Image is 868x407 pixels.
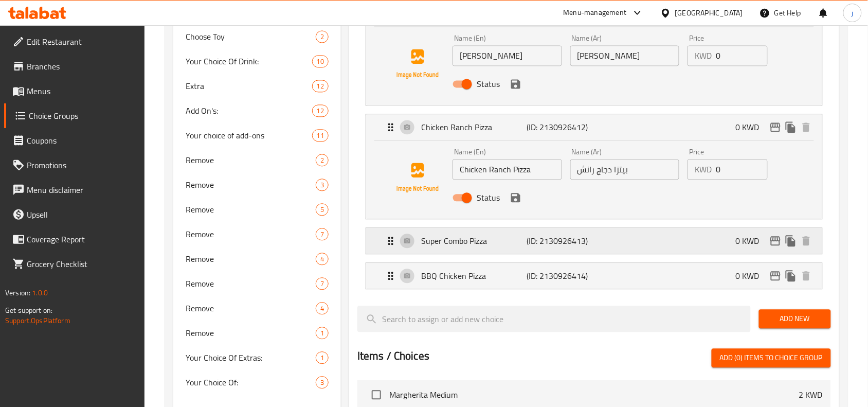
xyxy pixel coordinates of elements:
[186,129,312,141] span: Your choice of add-ons
[695,49,712,62] p: KWD
[736,235,768,247] p: 0 KWD
[173,246,341,271] div: Remove4
[768,119,783,135] button: edit
[799,388,823,401] p: 2 KWD
[173,345,341,370] div: Your Choice Of Extras:1
[316,279,328,289] span: 7
[27,233,137,245] span: Coverage Report
[357,258,831,293] li: Expand
[453,159,562,180] input: Enter name En
[357,348,429,364] h2: Items / Choices
[716,45,767,66] input: Please enter price
[783,233,799,249] button: duplicate
[313,106,328,116] span: 12
[316,351,329,364] div: Choices
[27,184,137,196] span: Menu disclaimer
[570,45,680,66] input: Enter name Ar
[27,134,137,147] span: Coupons
[312,129,329,141] div: Choices
[508,190,523,205] button: save
[186,351,316,364] span: Your Choice Of Extras:
[570,159,680,180] input: Enter name Ar
[186,253,316,265] span: Remove
[712,348,831,367] button: Add (0) items to choice group
[186,154,316,166] span: Remove
[316,203,329,216] div: Choices
[29,110,137,122] span: Choice Groups
[4,79,145,103] a: Menus
[759,309,831,328] button: Add New
[27,159,137,171] span: Promotions
[173,49,341,74] div: Your Choice Of Drink:10
[186,179,316,191] span: Remove
[4,103,145,128] a: Choice Groups
[316,228,329,240] div: Choices
[783,268,799,284] button: duplicate
[186,228,316,240] span: Remove
[5,314,70,327] a: Support.OpsPlatform
[173,148,341,172] div: Remove2
[173,321,341,345] div: Remove1
[316,253,329,265] div: Choices
[316,304,328,313] span: 4
[32,286,48,299] span: 1.0.0
[4,227,145,252] a: Coverage Report
[5,304,52,317] span: Get support on:
[186,30,316,43] span: Choose Toy
[316,30,329,43] div: Choices
[316,353,328,363] span: 1
[527,270,597,282] p: (ID: 2130926414)
[316,229,328,239] span: 7
[389,388,799,401] span: Margherita Medium
[173,222,341,246] div: Remove7
[316,154,329,166] div: Choices
[316,32,328,42] span: 2
[5,286,30,299] span: Version:
[186,376,316,388] span: Your Choice Of:
[4,252,145,276] a: Grocery Checklist
[508,76,523,92] button: save
[4,54,145,79] a: Branches
[366,263,822,289] div: Expand
[173,296,341,321] div: Remove4
[316,155,328,165] span: 2
[313,131,328,140] span: 11
[799,233,814,249] button: delete
[173,172,341,197] div: Remove3
[477,191,500,204] span: Status
[366,114,822,140] div: Expand
[4,202,145,227] a: Upsell
[783,119,799,135] button: duplicate
[385,31,450,97] img: Margherita Pizza
[27,60,137,73] span: Branches
[173,98,341,123] div: Add On's:12
[312,55,329,67] div: Choices
[173,24,341,49] div: Choose Toy2
[316,254,328,264] span: 4
[316,180,328,190] span: 3
[4,29,145,54] a: Edit Restaurant
[767,312,823,325] span: Add New
[527,121,597,133] p: (ID: 2130926412)
[421,270,527,282] p: BBQ Chicken Pizza
[312,104,329,117] div: Choices
[4,128,145,153] a: Coupons
[173,123,341,148] div: Your choice of add-ons11
[186,277,316,290] span: Remove
[527,235,597,247] p: (ID: 2130926413)
[316,327,329,339] div: Choices
[313,57,328,66] span: 10
[316,378,328,387] span: 3
[173,370,341,395] div: Your Choice Of:3
[313,81,328,91] span: 12
[799,119,814,135] button: delete
[716,159,767,180] input: Please enter price
[27,36,137,48] span: Edit Restaurant
[453,45,562,66] input: Enter name En
[316,179,329,191] div: Choices
[27,208,137,221] span: Upsell
[173,197,341,222] div: Remove5
[736,270,768,282] p: 0 KWD
[357,223,831,258] li: Expand
[173,271,341,296] div: Remove7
